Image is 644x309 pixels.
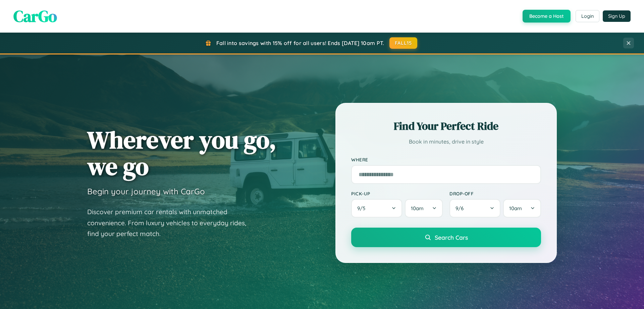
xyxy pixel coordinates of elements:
[13,5,57,27] span: CarGo
[435,234,468,241] span: Search Cars
[351,137,541,147] p: Book in minutes, drive in style
[389,37,418,49] button: FALL15
[351,119,541,133] h2: Find Your Perfect Ride
[509,205,522,211] span: 10am
[523,10,571,23] button: Become a Host
[503,199,541,218] button: 10am
[449,191,541,196] label: Drop-off
[405,199,443,218] button: 10am
[87,186,205,196] h3: Begin your journey with CarGo
[576,10,599,22] button: Login
[449,199,500,218] button: 9/6
[87,206,255,239] p: Discover premium car rentals with unmatched convenience. From luxury vehicles to everyday rides, ...
[351,228,541,247] button: Search Cars
[216,40,384,46] span: Fall into savings with 15% off for all users! Ends [DATE] 10am PT.
[455,205,467,211] span: 9 / 6
[411,205,424,211] span: 10am
[351,199,402,218] button: 9/5
[603,10,631,22] button: Sign Up
[351,157,541,162] label: Where
[351,191,443,196] label: Pick-up
[87,126,276,180] h1: Wherever you go, we go
[357,205,369,211] span: 9 / 5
